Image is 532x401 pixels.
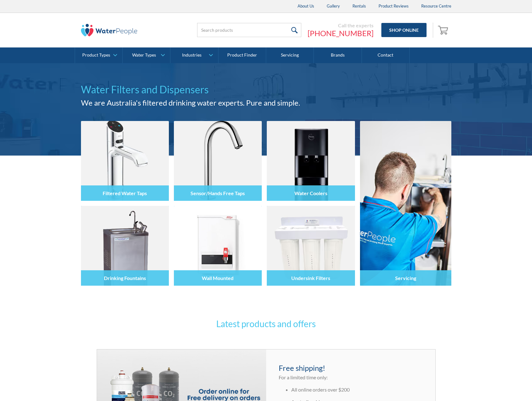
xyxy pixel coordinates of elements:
[104,275,146,281] h4: Drinking Fountains
[291,275,330,281] h4: Undersink Filters
[81,206,169,286] img: Drinking Fountains
[81,121,169,201] img: Filtered Water Taps
[82,52,110,58] div: Product Types
[308,22,373,29] div: Call the experts
[182,52,202,58] div: Industries
[81,24,137,36] img: The Water People
[362,47,410,63] a: Contact
[132,52,156,58] div: Water Types
[75,47,122,63] a: Product Types
[103,190,147,196] h4: Filtered Water Taps
[360,121,451,286] a: Servicing
[170,47,218,63] a: Industries
[144,317,389,330] h3: Latest products and offers
[266,47,314,63] a: Servicing
[395,275,416,281] h4: Servicing
[438,25,450,35] img: shopping cart
[308,29,373,38] a: [PHONE_NUMBER]
[197,23,301,37] input: Search products
[381,23,427,37] a: Shop Online
[174,206,262,286] img: Wall Mounted
[291,386,423,393] li: All online orders over $200
[174,121,262,201] img: Sensor/Hands Free Taps
[279,374,423,381] p: For a limited time only:
[123,47,170,63] a: Water Types
[267,121,355,201] img: Water Coolers
[279,362,423,374] h4: Free shipping!
[191,190,245,196] h4: Sensor/Hands Free Taps
[294,190,327,196] h4: Water Coolers
[267,206,355,286] img: Undersink Filters
[314,47,362,63] a: Brands
[218,47,266,63] a: Product Finder
[436,23,451,38] a: Open empty cart
[202,275,234,281] h4: Wall Mounted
